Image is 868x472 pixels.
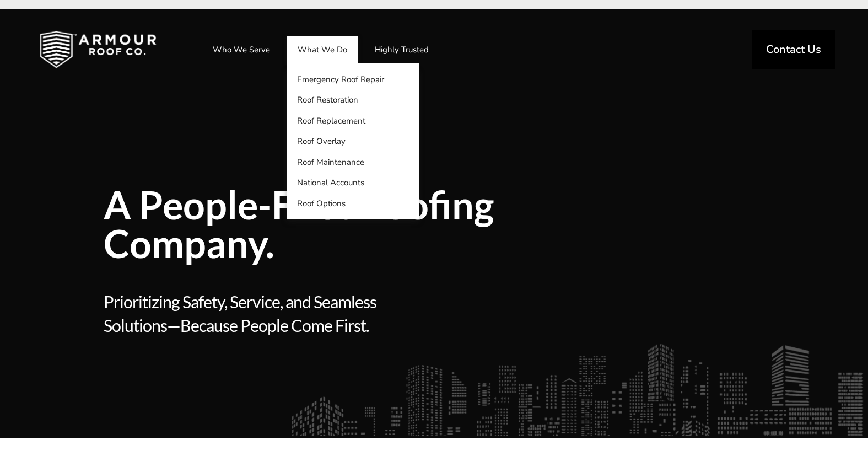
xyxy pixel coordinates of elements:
a: Contact Us [752,30,835,69]
a: Roof Options [287,193,419,214]
span: Contact Us [766,44,821,55]
a: National Accounts [287,173,419,194]
a: Who We Serve [202,36,281,63]
a: Highly Trusted [364,36,440,63]
span: A People-First Roofing Company. [104,185,594,262]
a: Roof Restoration [287,90,419,111]
a: Roof Overlay [287,131,419,152]
img: Industrial and Commercial Roofing Company | Armour Roof Co. [22,22,174,77]
a: What We Do [287,36,358,63]
a: Roof Replacement [287,110,419,131]
a: Roof Maintenance [287,152,419,173]
span: Prioritizing Safety, Service, and Seamless Solutions—Because People Come First. [104,290,430,394]
a: Emergency Roof Repair [287,69,419,90]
